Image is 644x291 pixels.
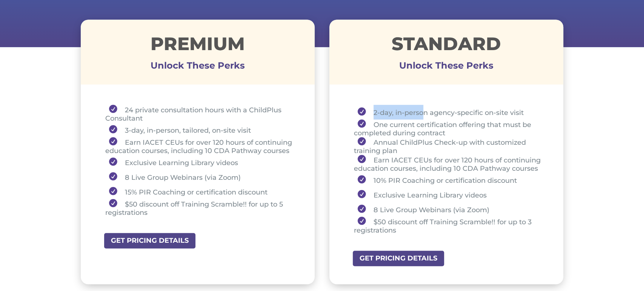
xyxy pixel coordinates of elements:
li: 3-day, in-person, tailored, on-site visit [105,123,296,137]
li: 2-day, in-person agency-specific on-site visit [354,105,545,119]
h3: Unlock These Perks [329,66,564,69]
a: GET PRICING DETAILS [352,250,445,267]
li: $50 discount off Training Scramble!! for up to 3 registrations [354,217,545,234]
li: 8 Live Group Webinars (via Zoom) [354,202,545,217]
li: 8 Live Group Webinars (via Zoom) [105,170,296,184]
li: Exclusive Learning Library videos [105,155,296,170]
li: $50 discount off Training Scramble!! for up to 5 registrations [105,199,296,217]
li: Earn IACET CEUs for over 120 hours of continuing education courses, including 10 CDA Pathway courses [105,137,296,155]
h1: Premium [81,35,315,57]
li: 10% PIR Coaching or certification discount [354,173,545,187]
h3: Unlock These Perks [81,66,315,69]
li: Exclusive Learning Library videos [354,187,545,202]
li: 24 private consultation hours with a ChildPlus Consultant [105,105,296,123]
h1: STANDARD [329,35,564,57]
li: One current certification offering that must be completed during contract [354,119,545,137]
li: Annual ChildPlus Check-up with customized training plan [354,137,545,155]
li: 15% PIR Coaching or certification discount [105,184,296,199]
a: GET PRICING DETAILS [103,232,196,249]
li: Earn IACET CEUs for over 120 hours of continuing education courses, including 10 CDA Pathway courses [354,155,545,173]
